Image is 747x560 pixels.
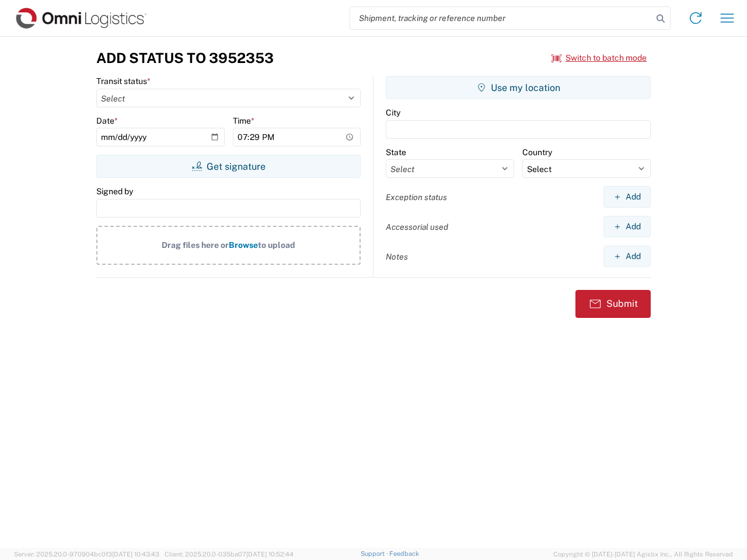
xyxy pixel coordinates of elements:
[96,116,118,126] label: Date
[350,7,652,29] input: Shipment, tracking or reference number
[162,240,229,250] span: Drag files here or
[575,290,651,318] button: Submit
[386,222,448,232] label: Accessorial used
[96,50,274,66] h3: Add Status to 3952353
[229,240,258,250] span: Browse
[603,246,651,267] button: Add
[112,551,159,558] span: [DATE] 10:43:43
[603,186,651,208] button: Add
[361,550,390,557] a: Support
[522,147,552,157] label: Country
[386,107,400,118] label: City
[233,116,254,126] label: Time
[553,549,733,559] span: Copyright © [DATE]-[DATE] Agistix Inc., All Rights Reserved
[386,76,651,99] button: Use my location
[258,240,295,250] span: to upload
[165,551,294,558] span: Client: 2025.20.0-035ba07
[386,251,408,262] label: Notes
[389,550,419,557] a: Feedback
[386,147,406,157] label: State
[14,551,159,558] span: Server: 2025.20.0-970904bc0f3
[96,76,151,86] label: Transit status
[603,216,651,237] button: Add
[386,192,447,202] label: Exception status
[96,186,133,197] label: Signed by
[96,155,361,178] button: Get signature
[246,551,294,558] span: [DATE] 10:52:44
[551,48,647,68] button: Switch to batch mode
